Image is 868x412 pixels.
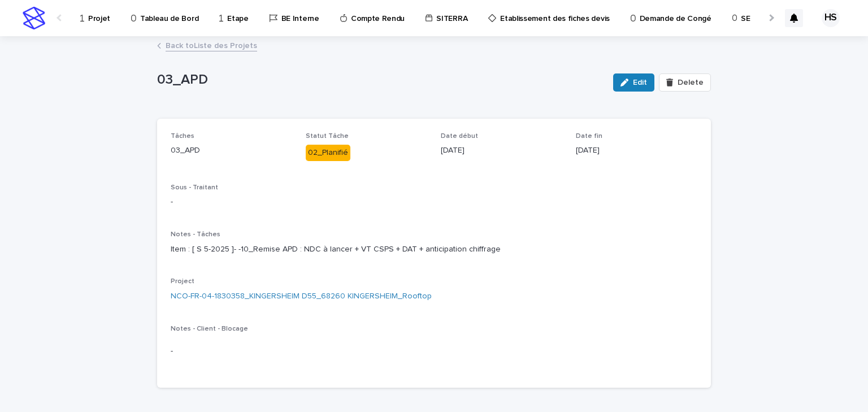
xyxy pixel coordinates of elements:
[23,7,45,29] img: stacker-logo-s-only.png
[171,326,248,332] span: Notes - Client - Blocage
[157,72,604,88] p: 03_APD
[166,38,257,51] a: Back toListe des Projets
[171,184,218,191] span: Sous - Traitant
[171,231,220,238] span: Notes - Tâches
[613,73,654,92] button: Edit
[171,278,194,285] span: Project
[659,73,711,92] button: Delete
[633,79,647,86] span: Edit
[171,196,697,208] p: -
[678,79,704,86] span: Delete
[171,244,697,255] p: Item : [ S 5-2025 ]- -10_Remise APD : NDC à lancer + VT CSPS + DAT + anticipation chiffrage
[576,145,697,157] p: [DATE]
[171,145,292,157] p: 03_APD
[822,9,840,27] div: HS
[441,133,478,140] span: Date début
[171,290,432,302] a: NCO-FR-04-1830358_KINGERSHEIM D55_68260 KINGERSHEIM_Rooftop
[576,133,602,140] span: Date fin
[306,145,350,161] div: 02_Planifié
[171,133,194,140] span: Tâches
[171,345,697,357] p: -
[441,145,562,157] p: [DATE]
[306,133,349,140] span: Statut Tâche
